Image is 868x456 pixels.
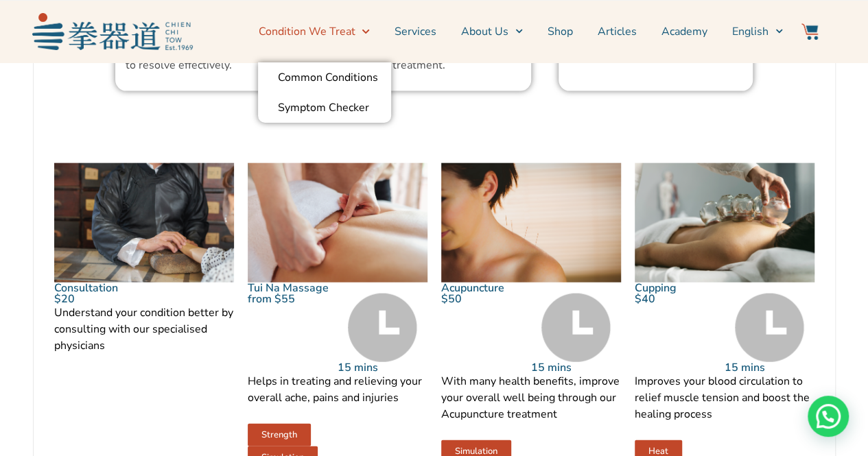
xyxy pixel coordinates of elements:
a: English [732,14,783,49]
p: Improves your blood circulation to relief muscle tension and boost the healing process [635,373,814,422]
a: Condition We Treat [258,14,369,49]
span: Strength [261,431,297,440]
img: Time Grey [735,293,804,362]
span: Heat [648,447,668,456]
a: Tui Na Massage [248,280,329,296]
img: Time Grey [541,293,611,362]
a: Shop [548,14,573,49]
p: $20 [54,293,234,304]
p: 15 mins [531,362,621,373]
nav: Menu [200,14,783,49]
p: 15 mins [338,362,427,373]
p: $40 [635,293,725,304]
p: $50 [441,293,531,304]
a: Symptom Checker [258,93,391,123]
p: 15 mins [725,362,814,373]
span: Simulation [455,447,497,456]
p: Understand your condition better by consulting with our specialised physicians [54,304,234,354]
span: English [732,23,769,40]
a: Academy [661,14,707,49]
a: Services [395,14,436,49]
p: With many health benefits, improve your overall well being through our Acupuncture treatment [441,373,621,422]
a: Strength [248,424,311,446]
a: Common Conditions [258,62,391,93]
a: Consultation [54,280,118,296]
a: Articles [598,14,637,49]
a: Acupuncture [441,280,504,296]
ul: Condition We Treat [258,62,391,123]
p: Helps in treating and relieving your overall ache, pains and injuries [248,373,427,406]
a: About Us [461,14,523,49]
a: Cupping [635,280,677,296]
p: from $55 [248,293,338,304]
img: Website Icon-03 [801,23,818,40]
img: Time Grey [348,293,417,362]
